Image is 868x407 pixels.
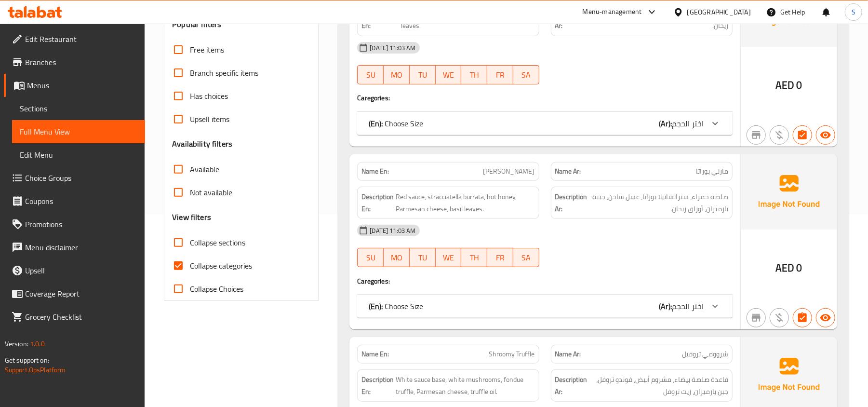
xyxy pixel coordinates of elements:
span: Coupons [25,195,137,207]
span: اختر الحجم [672,116,704,131]
span: شروومي تروفيل [682,349,728,359]
a: Upsell [4,259,145,282]
p: Choose Size [369,118,423,129]
span: SU [361,251,380,265]
span: Not available [190,187,232,198]
span: Version: [5,338,28,350]
span: White sauce base, white mushrooms, fondue truffle, Parmesan cheese, truffle oil. [396,374,534,397]
a: Menus [4,74,145,97]
span: Grocery Checklist [25,311,137,323]
div: [GEOGRAPHIC_DATA] [687,7,751,17]
button: TH [461,65,487,84]
button: TU [410,248,436,267]
button: MO [384,248,410,267]
span: قاعدة صلصة بيضاء، مشروم أبيض، فوندو تروفل، جبن بارميزان، زيت تروفل [589,374,728,397]
span: صلصة حمراء، ستراتشاتيلا بوراتا، عسل ساخن، جبنة بارميزان، أوراق ريحان. [589,191,728,215]
button: SA [513,248,539,267]
span: [DATE] 11:03 AM [366,43,419,53]
span: WE [440,251,458,265]
span: S [852,7,855,17]
span: Upsell items [190,113,229,125]
span: Edit Menu [20,149,137,161]
span: Coverage Report [25,288,137,299]
button: WE [436,248,462,267]
h3: Popular filters [172,19,310,30]
button: WE [436,65,462,84]
h4: Caregories: [357,93,733,103]
span: 0 [797,76,802,95]
span: MO [387,68,406,82]
span: Branches [25,56,137,68]
span: MO [387,251,406,265]
span: TU [414,68,432,82]
span: Has choices [190,90,228,102]
a: Sections [12,97,145,120]
button: Has choices [793,308,812,327]
button: SU [357,65,384,84]
strong: Description En: [361,374,394,397]
button: FR [487,65,513,84]
span: [PERSON_NAME] [483,166,535,176]
span: Menus [27,80,137,91]
a: Grocery Checklist [4,305,145,328]
button: SU [357,248,384,267]
span: TU [414,251,432,265]
span: 0 [797,258,802,277]
span: AED [775,76,794,95]
img: Ae5nvW7+0k+MAAAAAElFTkSuQmCC [741,154,837,230]
a: Promotions [4,213,145,236]
a: Branches [4,51,145,74]
strong: Description Ar: [555,191,588,215]
button: Purchased item [770,125,789,145]
strong: Description Ar: [555,8,595,32]
span: 1.0.0 [30,338,45,350]
button: SA [513,65,539,84]
span: [DATE] 11:03 AM [366,226,419,235]
strong: Name Ar: [555,349,581,359]
span: Red sauce, stracciatella burrata, hot honey, Parmesan cheese, basil leaves. [396,191,534,215]
span: Collapse categories [190,260,252,271]
b: (Ar): [659,116,672,131]
button: MO [384,65,410,84]
span: SA [517,68,535,82]
div: (En): Choose Size(Ar):اختر الحجم [357,112,733,135]
button: Purchased item [770,308,789,327]
b: (Ar): [659,299,672,313]
span: TH [465,251,483,265]
a: Edit Menu [12,143,145,166]
span: Get support on: [5,354,49,366]
a: Full Menu View [12,120,145,143]
span: مارني بوراتا [696,166,728,176]
a: Choice Groups [4,166,145,190]
strong: Name Ar: [555,166,581,176]
strong: Description En: [361,8,399,32]
span: Choice Groups [25,172,137,184]
button: Available [816,308,835,327]
span: AED [775,258,794,277]
h3: View filters [172,212,211,223]
button: FR [487,248,513,267]
b: (En): [369,116,383,131]
span: TH [465,68,483,82]
div: (En): Choose Size(Ar):اختر الحجم [357,295,733,318]
a: Support.OpsPlatform [5,364,66,376]
span: Full Menu View [20,126,137,137]
a: Menu disclaimer [4,236,145,259]
a: Coverage Report [4,282,145,305]
button: Has choices [793,125,812,145]
span: Upsell [25,265,137,276]
span: Menu disclaimer [25,242,137,253]
button: TH [461,248,487,267]
p: Choose Size [369,300,423,312]
button: Not branch specific item [747,125,766,145]
button: Available [816,125,835,145]
strong: Description En: [361,191,394,215]
span: Collapse sections [190,237,245,248]
span: Collapse Choices [190,283,243,295]
span: WE [440,68,458,82]
span: Free items [190,44,224,55]
span: FR [491,251,509,265]
span: Available [190,163,219,175]
a: Edit Restaurant [4,27,145,51]
strong: Name En: [361,349,389,359]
